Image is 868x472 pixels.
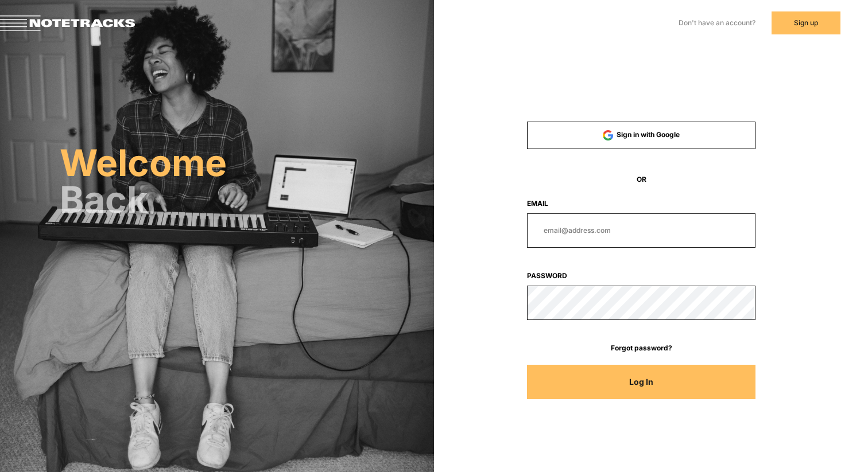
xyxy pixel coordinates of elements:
[527,198,755,209] label: Email
[617,130,680,139] span: Sign in with Google
[60,184,434,216] h2: Back
[60,147,434,179] h2: Welcome
[527,122,755,149] button: Sign in with Google
[527,213,755,248] input: email@address.com
[527,365,755,399] button: Log In
[679,18,755,28] label: Don't have an account?
[527,271,755,281] label: Password
[527,174,755,185] span: OR
[527,343,755,353] a: Forgot password?
[772,11,840,34] button: Sign up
